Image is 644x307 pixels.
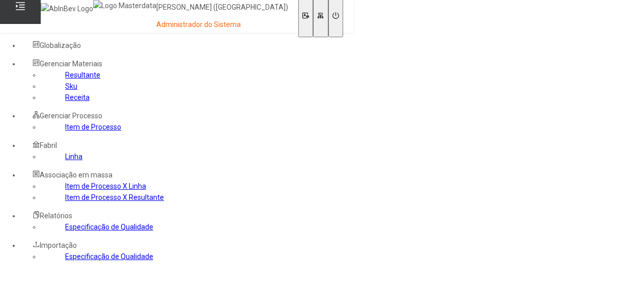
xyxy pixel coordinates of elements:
a: Item de Processo X Resultante [65,193,164,201]
a: Especificação de Qualidade [65,223,153,231]
a: Especificação de Qualidade [65,252,153,261]
img: AbInBev Logo [41,3,93,14]
a: Item de Processo X Linha [65,182,146,190]
span: Relatórios [40,212,72,220]
a: Receita [65,93,90,101]
a: Linha [65,152,82,161]
span: Associação em massa [40,171,113,179]
p: Administrador do Sistema [156,20,288,30]
span: Gerenciar Processo [40,112,102,120]
a: Item de Processo [65,123,121,131]
p: [PERSON_NAME] ([GEOGRAPHIC_DATA]) [156,3,288,13]
a: Resultante [65,71,100,79]
a: Sku [65,82,77,90]
span: Gerenciar Materiais [40,60,102,68]
span: Globalização [40,41,81,49]
span: Importação [40,241,77,249]
span: Fabril [40,141,57,149]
